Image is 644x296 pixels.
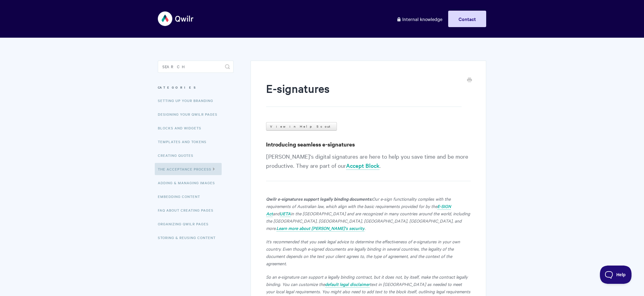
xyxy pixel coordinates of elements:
[158,218,213,230] a: Organizing Qwilr Pages
[158,122,206,134] a: Blocks and Widgets
[325,281,370,287] em: default legal disclaimer
[365,225,365,231] em: .
[280,210,291,217] em: UETA
[158,94,218,107] a: Setting up your Branding
[266,81,462,107] h1: E-signatures
[266,122,337,131] a: View in Help Scout
[448,11,486,27] a: Contact
[266,210,470,231] em: in the [GEOGRAPHIC_DATA] and are recognized in many countries around the world, including the [GE...
[158,136,211,148] a: Templates and Tokens
[276,225,365,232] a: Learn more about [PERSON_NAME]'s security
[273,210,280,217] em: and
[280,210,291,217] a: UETA
[600,266,632,284] iframe: Toggle Customer Support
[276,225,365,231] em: Learn more about [PERSON_NAME]'s security
[158,177,220,189] a: Adding & Managing Images
[158,231,220,244] a: Storing & Reusing Content
[266,203,451,217] em: E-SIGN Act
[346,162,379,170] a: Accept Block
[158,7,194,30] img: Qwilr Help Center
[158,82,234,93] h3: Categories
[266,140,471,149] h3: Introducing seamless e-signatures
[155,163,222,175] a: The Acceptance Process
[158,61,234,73] input: Search
[266,238,460,266] em: It's recommended that you seek legal advice to determine the effectiveness of e-signatures in you...
[266,196,372,202] strong: Qwilr e-signatures support legally binding documents:
[325,281,370,288] a: default legal disclaimer
[158,204,218,216] a: FAQ About Creating Pages
[266,196,451,209] em: Our e-sign functionality complies with the requirements of Australian law, which align with the b...
[266,152,471,181] p: [PERSON_NAME]'s digital signatures are here to help you save time and be more productive. They ar...
[392,11,447,27] a: Internal knowledge
[467,77,472,84] a: Print this Article
[266,274,468,287] em: So an e-signature can support a legally binding contract, but it does not, by itself, make the co...
[266,203,451,217] a: E-SIGN Act
[158,149,198,161] a: Creating Quotes
[158,190,205,203] a: Embedding Content
[158,108,222,120] a: Designing Your Qwilr Pages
